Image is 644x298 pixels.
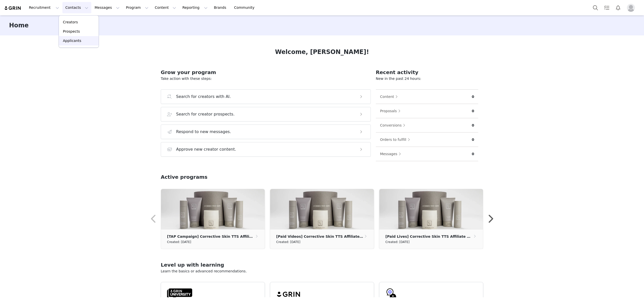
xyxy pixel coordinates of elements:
[380,121,408,129] button: Conversions
[63,38,81,43] p: Applicants
[161,107,371,122] button: Search for creator prospects.
[176,146,236,152] h3: Approve new creator content.
[161,76,371,81] p: Take action with these steps:
[231,2,260,13] a: Community
[161,189,265,229] img: b8156d46-f2ce-4ca8-9203-a2ded33d07a0.webp
[176,94,231,100] h3: Search for creators with AI.
[472,123,474,128] p: 0
[275,47,369,56] h1: Welcome, [PERSON_NAME]!
[380,93,400,101] button: Content
[167,234,255,239] p: [TAP Campaign] Corrective Skin TTS Affiliate Fall 2025
[472,137,474,142] p: 0
[176,129,231,135] h3: Respond to new messages.
[385,239,410,245] small: Created: [DATE]
[376,76,478,81] p: New in the past 24 hours:
[161,125,371,139] button: Respond to new messages.
[380,136,413,144] button: Orders to fulfill
[161,142,371,157] button: Approve new creator content.
[590,2,601,13] button: Search
[152,2,179,13] button: Content
[276,239,300,245] small: Created: [DATE]
[613,2,624,13] button: Notifications
[63,29,80,34] p: Prospects
[627,4,635,12] img: placeholder-profile.jpg
[472,151,474,157] p: 0
[380,107,403,115] button: Proposals
[92,2,123,13] button: Messages
[472,108,474,114] p: 0
[161,89,371,104] button: Search for creators with AI.
[472,94,474,99] p: 0
[161,173,208,181] h2: Active programs
[161,69,371,76] h2: Grow your program
[179,2,211,13] button: Reporting
[9,21,29,30] h3: Home
[63,20,78,25] p: Creators
[276,234,364,239] p: [Paid Videos] Corrective Skin TTS Affiliate Fall 2025
[4,6,22,11] img: grin logo
[161,261,483,269] h2: Level up with learning
[601,2,612,13] a: Tasks
[161,269,483,274] p: Learn the basics or advanced recommendations.
[270,189,374,229] img: b8156d46-f2ce-4ca8-9203-a2ded33d07a0.webp
[176,111,235,117] h3: Search for creator prospects.
[167,239,191,245] small: Created: [DATE]
[123,2,151,13] button: Program
[379,189,483,229] img: b8156d46-f2ce-4ca8-9203-a2ded33d07a0.webp
[624,4,640,12] button: Profile
[62,2,91,13] button: Contacts
[385,234,472,239] p: [Paid Lives] Corrective Skin TTS Affiliate Fall 2025
[211,2,231,13] a: Brands
[26,2,62,13] button: Recruitment
[376,69,478,76] h2: Recent activity
[380,150,404,158] button: Messages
